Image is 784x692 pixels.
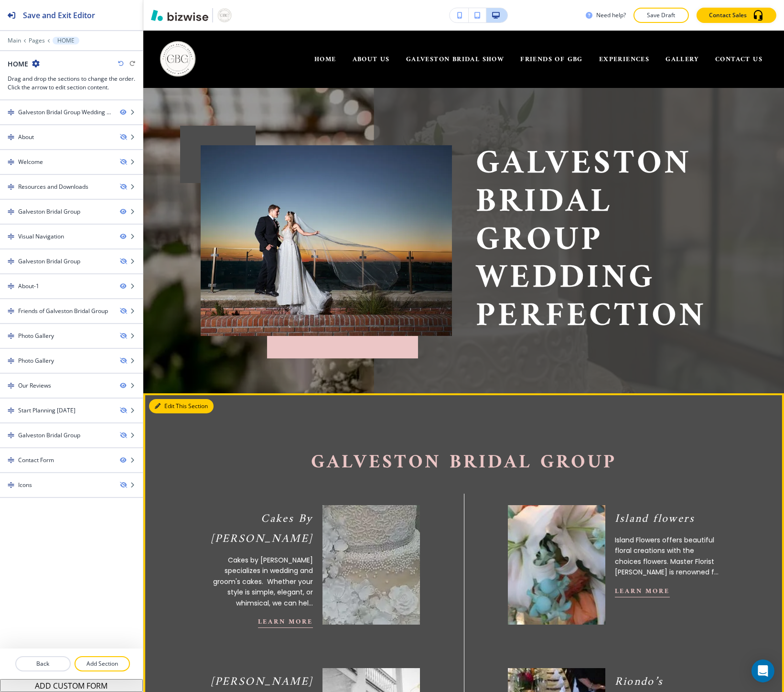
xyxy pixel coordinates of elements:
[217,8,232,23] img: Your Logo
[8,208,14,215] img: Drag
[18,108,112,117] div: Galveston Bridal Group Wedding perfection
[18,332,54,340] div: Photo Gallery
[646,11,677,20] p: Save Draft
[18,133,34,141] div: About
[322,505,420,625] img: <p>Cakes By Jula</p>
[596,11,626,20] h3: Need help?
[15,656,71,671] button: Back
[149,399,214,413] button: Edit This Section
[18,481,32,489] div: Icons
[18,381,51,390] div: Our Reviews
[75,656,130,671] button: Add Section
[8,432,14,439] img: Drag
[18,406,75,415] div: Start Planning Today
[8,258,14,265] img: Drag
[18,207,80,216] div: Galveston Bridal Group
[709,11,747,20] p: Contact Sales
[18,183,88,191] div: Resources and Downloads
[8,109,14,116] img: Drag
[151,10,208,21] img: Bizwise Logo
[75,660,129,668] p: Add Section
[311,446,617,479] span: Galveston Bridal Group
[8,457,14,464] img: Drag
[508,505,605,625] img: <p>Island flowers</p>
[8,233,14,240] img: Drag
[697,8,776,23] button: Contact Sales
[8,37,21,44] button: Main
[8,357,14,364] img: Drag
[8,134,14,141] img: Drag
[634,8,689,23] button: Save Draft
[16,660,70,668] p: Back
[57,37,75,44] p: HOME
[353,54,390,65] span: ABOUT US
[8,333,14,339] img: Drag
[314,54,336,65] span: HOME
[258,616,313,628] button: Learn More
[18,431,80,440] div: Galveston Bridal Group
[8,159,14,165] img: Drag
[8,59,28,69] h2: HOME
[18,232,64,241] div: Visual Navigation
[53,37,79,44] button: HOME
[8,482,14,488] img: Drag
[29,37,45,44] button: Pages
[23,10,95,21] h2: Save and Exit Editor
[8,308,14,314] img: Drag
[666,54,699,65] span: GALLERY
[406,54,504,65] span: GALVESTON BRIDAL SHOW
[18,456,54,465] div: Contact Form
[715,54,763,65] span: CONTACT US
[18,158,43,166] div: Welcome
[8,382,14,389] img: Drag
[599,54,649,65] span: EXPERIENCES
[18,307,108,315] div: Friends of Galveston Bridal Group
[208,555,312,608] p: Cakes by [PERSON_NAME] specializes in wedding and groom's cakes. Whether your style is simple, el...
[752,660,774,682] div: Open Intercom Messenger
[8,75,135,92] h3: Drag and drop the sections to change the order. Click the arrow to edit section content.
[208,509,312,549] p: Cakes By [PERSON_NAME]
[18,257,80,266] div: Galveston Bridal Group
[201,145,452,336] img: cc3ef394925dcf1d1839904563c9ca16.webp
[615,535,720,578] p: Island Flowers offers beautiful floral creations with the choices flowers. Master Florist [PERSON...
[476,145,727,336] p: Galveston Bridal Group Wedding perfection
[8,283,14,290] img: Drag
[615,509,720,529] p: Island flowers
[158,39,198,79] img: Galveston Bridal Group
[615,585,670,597] button: Learn More
[8,407,14,414] img: Drag
[18,357,54,365] div: Photo Gallery
[8,184,14,190] img: Drag
[520,54,583,65] span: FRIENDS OF GBG
[18,282,39,291] div: About-1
